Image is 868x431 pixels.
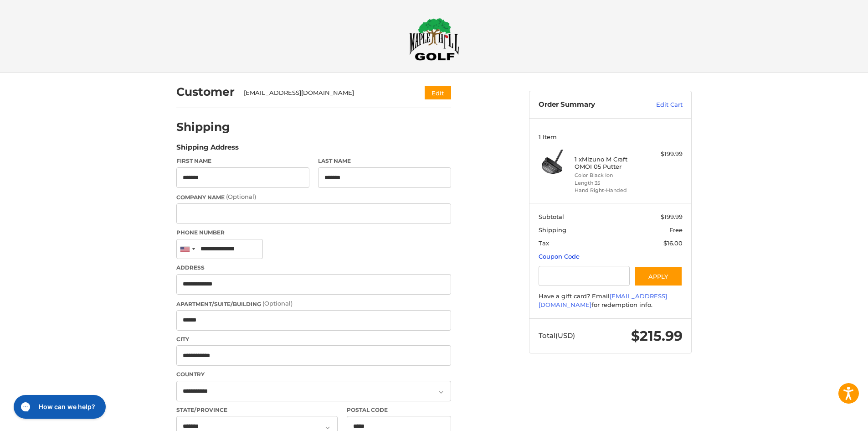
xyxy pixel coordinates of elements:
[539,292,683,310] div: Have a gift card? Email for redemption info.
[176,120,230,134] h2: Shipping
[262,300,293,307] small: (Optional)
[539,331,575,340] span: Total (USD)
[637,100,683,109] a: Edit Cart
[176,406,338,414] label: State/Province
[244,88,407,98] div: [EMAIL_ADDRESS][DOMAIN_NAME]
[176,264,451,272] label: Address
[634,266,683,286] button: Apply
[425,86,451,99] button: Edit
[793,406,868,431] iframe: Google Customer Reviews
[347,406,452,414] label: Postal Code
[631,327,683,344] span: $215.99
[176,228,451,237] label: Phone Number
[176,85,235,99] h2: Customer
[575,179,644,187] li: Length 35
[539,213,564,220] span: Subtotal
[318,157,451,165] label: Last Name
[647,150,683,159] div: $199.99
[539,133,683,140] h3: 1 Item
[409,18,459,61] img: Maple Hill Golf
[539,253,580,260] a: Coupon Code
[575,187,644,194] li: Hand Right-Handed
[176,370,451,379] label: Country
[9,392,108,422] iframe: Gorgias live chat messenger
[669,226,683,234] span: Free
[226,193,256,200] small: (Optional)
[176,335,451,343] label: City
[539,266,630,286] input: Gift Certificate or Coupon Code
[539,226,566,234] span: Shipping
[177,239,198,259] div: United States: +1
[663,239,683,247] span: $16.00
[539,100,637,109] h3: Order Summary
[176,192,451,202] label: Company Name
[176,142,239,157] legend: Shipping Address
[575,156,644,171] h4: 1 x Mizuno M Craft OMOI 05 Putter
[575,171,644,179] li: Color Black Ion
[539,239,549,247] span: Tax
[661,213,683,220] span: $199.99
[176,299,451,308] label: Apartment/Suite/Building
[176,157,309,165] label: First Name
